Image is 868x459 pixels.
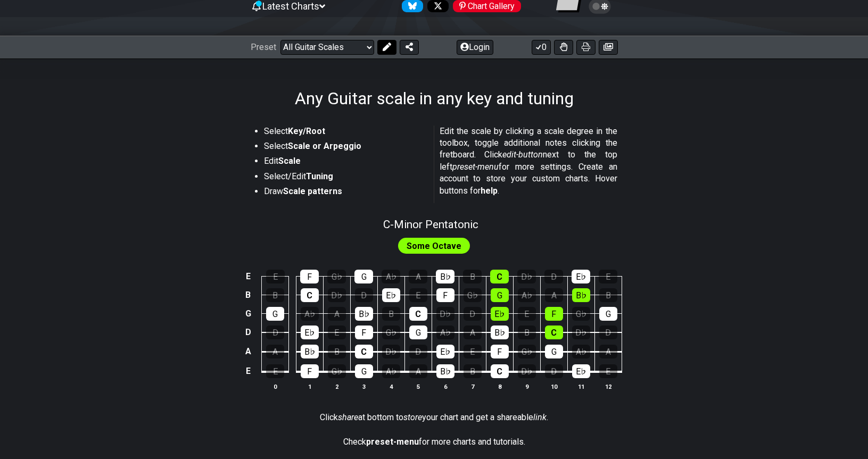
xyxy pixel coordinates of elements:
[242,342,254,362] td: A
[452,162,499,172] em: preset-menu
[545,307,563,321] div: F
[464,364,482,378] div: B
[300,270,319,283] div: F
[533,412,547,422] em: link
[320,412,548,423] p: Click at bottom to your chart and get a shareable .
[409,326,427,339] div: G
[576,40,596,55] button: Print
[355,307,373,321] div: B♭
[464,307,482,321] div: D
[301,326,319,339] div: E♭
[572,345,590,358] div: A♭
[301,307,319,321] div: A♭
[518,307,536,321] div: E
[436,364,454,378] div: B♭
[409,364,427,378] div: A
[540,381,567,392] th: 10
[436,345,454,358] div: E♭
[436,270,454,283] div: B♭
[599,288,617,302] div: B
[599,307,617,321] div: G
[328,326,346,339] div: E
[572,270,590,283] div: E♭
[354,270,373,283] div: G
[594,381,622,392] th: 12
[242,304,254,323] td: G
[532,40,551,55] button: 0
[355,288,373,302] div: D
[264,186,427,201] li: Draw
[242,361,254,381] td: E
[464,288,482,302] div: G♭
[350,381,377,392] th: 3
[544,270,563,283] div: D
[280,40,374,55] select: Preset
[296,381,323,392] th: 1
[409,345,427,358] div: D
[295,88,574,109] h1: Any Guitar scale in any key and tuning
[266,345,284,358] div: A
[278,156,301,166] strong: Scale
[266,364,284,378] div: E
[328,345,346,358] div: B
[432,381,459,392] th: 6
[382,326,400,339] div: G♭
[288,126,325,136] strong: Key/Root
[242,323,254,342] td: D
[436,326,454,339] div: A♭
[572,288,590,302] div: B♭
[301,364,319,378] div: F
[301,345,319,358] div: B♭
[266,270,285,283] div: E
[328,307,346,321] div: A
[301,288,319,302] div: C
[545,326,563,339] div: C
[567,381,594,392] th: 11
[518,364,536,378] div: D♭
[377,381,404,392] th: 4
[366,437,419,447] strong: preset-menu
[355,364,373,378] div: G
[491,326,509,339] div: B♭
[382,270,400,283] div: A♭
[327,270,346,283] div: G♭
[436,307,454,321] div: D♭
[491,345,509,358] div: F
[242,286,254,304] td: B
[266,307,284,321] div: G
[355,345,373,358] div: C
[491,364,509,378] div: C
[545,345,563,358] div: G
[377,40,396,55] button: Edit Preset
[459,381,486,392] th: 7
[264,126,427,140] li: Select
[599,40,618,55] button: Create image
[572,307,590,321] div: G♭
[436,288,454,302] div: F
[382,307,400,321] div: B
[288,141,361,151] strong: Scale or Arpeggio
[463,270,482,283] div: B
[599,270,617,283] div: E
[383,218,478,231] span: C - Minor Pentatonic
[242,268,254,286] td: E
[502,149,543,160] em: edit-button
[572,326,590,339] div: D♭
[518,288,536,302] div: A♭
[283,186,342,196] strong: Scale patterns
[464,345,482,358] div: E
[440,126,617,197] p: Edit the scale by clicking a scale degree in the toolbox, toggle additional notes clicking the fr...
[382,345,400,358] div: D♭
[251,42,276,52] span: Preset
[355,326,373,339] div: F
[404,381,432,392] th: 5
[264,155,427,170] li: Edit
[382,364,400,378] div: A♭
[409,307,427,321] div: C
[266,288,284,302] div: B
[572,364,590,378] div: E♭
[481,186,498,196] strong: help
[262,381,289,392] th: 0
[518,345,536,358] div: G♭
[513,381,540,392] th: 9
